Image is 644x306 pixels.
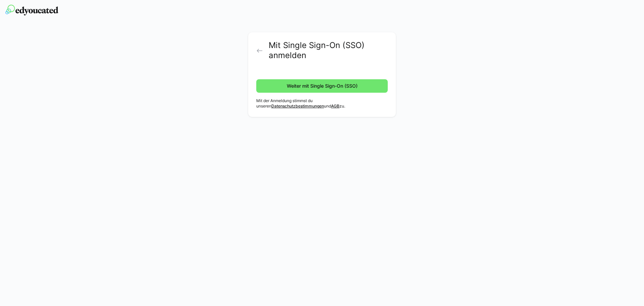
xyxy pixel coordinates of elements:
[256,98,388,109] p: Mit der Anmeldung stimmst du unseren und zu.
[269,40,388,60] h2: Mit Single Sign-On (SSO) anmelden
[331,103,339,108] a: AGB
[286,83,359,89] span: Weiter mit Single Sign-On (SSO)
[256,79,388,93] button: Weiter mit Single Sign-On (SSO)
[271,103,324,108] a: Datenschutzbestimmungen
[5,5,58,15] img: edyoucated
